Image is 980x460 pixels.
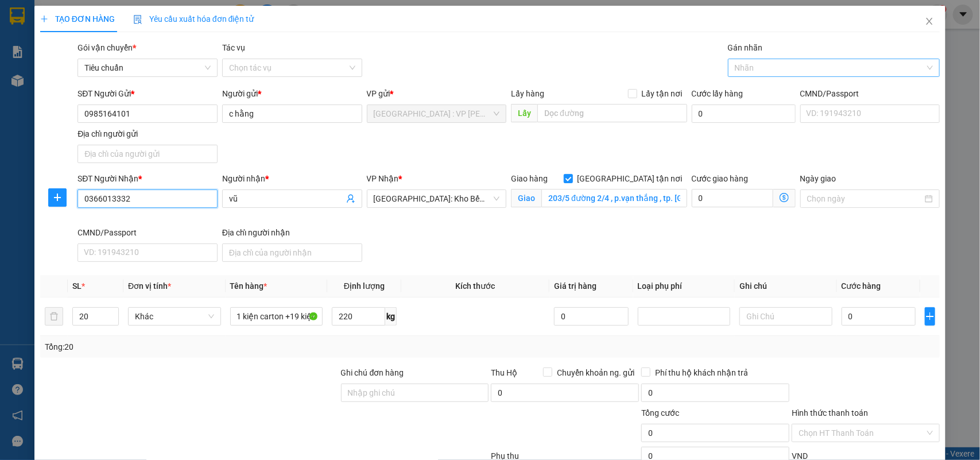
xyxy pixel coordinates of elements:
span: close [925,17,934,26]
input: Cước giao hàng [692,189,773,207]
label: Ghi chú đơn hàng [341,368,404,377]
span: Lấy [511,104,537,122]
input: Ghi chú đơn hàng [341,384,489,402]
input: Dọc đường [537,104,687,122]
span: Yêu cầu xuất hóa đơn điện tử [133,14,254,24]
span: Nha Trang: Kho Bến Xe Phía Nam [374,190,500,207]
input: Ghi Chú [739,307,832,326]
span: Hà Nội : VP Hoàng Mai [374,105,500,122]
span: Lấy hàng [511,89,544,98]
button: Close [913,6,946,38]
th: Ghi chú [735,275,837,297]
span: Gói vận chuyển [78,43,136,52]
input: Giao tận nơi [541,189,687,207]
button: delete [45,307,63,326]
label: Cước lấy hàng [692,89,743,98]
span: plus [40,15,48,23]
span: plus [925,312,935,321]
span: dollar-circle [780,193,789,202]
input: Địa chỉ của người nhận [222,243,362,262]
div: CMND/Passport [800,87,940,100]
th: Loại phụ phí [633,275,735,297]
span: Đơn vị tính [128,281,171,291]
label: Gán nhãn [728,43,763,52]
div: Người gửi [222,87,362,100]
span: SL [72,281,82,291]
img: icon [133,15,142,24]
span: plus [49,193,66,202]
span: Cước hàng [842,281,881,291]
span: Phí thu hộ khách nhận trả [650,366,753,379]
span: Giao hàng [511,174,548,183]
span: user-add [346,194,355,203]
span: Lấy tận nơi [637,87,687,100]
div: Người nhận [222,172,362,185]
label: Ngày giao [800,174,836,183]
input: Cước lấy hàng [692,105,796,123]
div: CMND/Passport [78,226,218,239]
span: Khác [135,308,214,325]
input: 0 [554,307,628,326]
button: plus [925,307,936,326]
span: Giá trị hàng [554,281,596,291]
input: Ngày giao [807,192,923,205]
span: Tên hàng [230,281,268,291]
div: VP gửi [367,87,507,100]
div: SĐT Người Gửi [78,87,218,100]
span: [GEOGRAPHIC_DATA] tận nơi [573,172,687,185]
label: Tác vụ [222,43,245,52]
span: Định lượng [344,281,385,291]
input: VD: Bàn, Ghế [230,307,323,326]
span: Tiêu chuẩn [84,59,211,76]
input: Địa chỉ của người gửi [78,145,218,163]
span: VP Nhận [367,174,399,183]
label: Hình thức thanh toán [792,408,868,418]
span: Thu Hộ [491,368,517,377]
div: Địa chỉ người gửi [78,127,218,140]
button: plus [48,188,67,207]
span: Giao [511,189,541,207]
span: Chuyển khoản ng. gửi [552,366,639,379]
span: Kích thước [456,281,495,291]
div: Tổng: 20 [45,341,379,353]
span: Tổng cước [641,408,679,418]
label: Cước giao hàng [692,174,749,183]
div: SĐT Người Nhận [78,172,218,185]
div: Địa chỉ người nhận [222,226,362,239]
span: kg [385,307,397,326]
span: TẠO ĐƠN HÀNG [40,14,115,24]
